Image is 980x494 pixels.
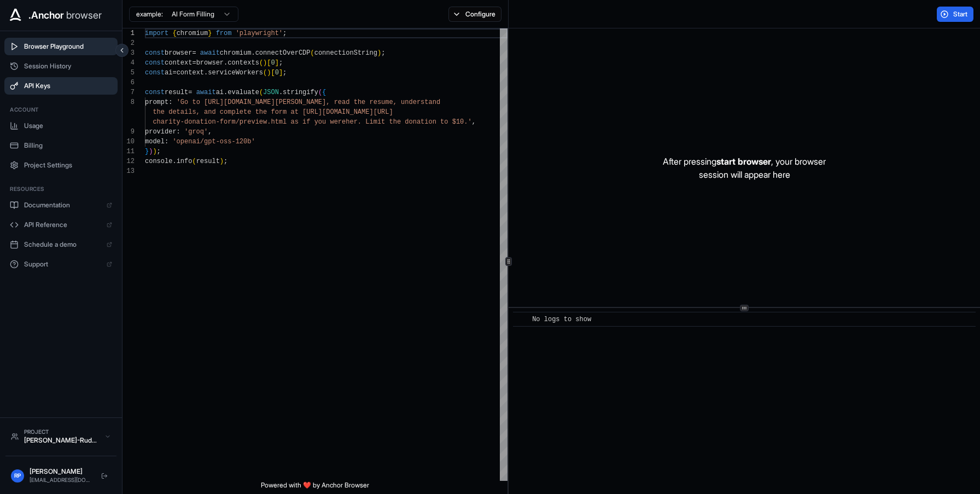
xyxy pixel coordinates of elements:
span: [ [271,69,275,77]
div: 8 [122,97,135,107]
span: = [192,49,196,57]
span: context [177,69,204,77]
span: ( [311,49,314,57]
span: RP [14,472,21,480]
span: browser [196,59,224,67]
div: 5 [122,68,135,78]
span: ] [275,59,279,67]
div: 10 [122,137,135,147]
span: : [165,138,168,146]
span: Browser Playground [24,42,112,51]
div: 13 [122,166,135,176]
button: Project Settings [4,156,118,174]
div: 11 [122,147,135,156]
span: Billing [24,141,112,150]
button: Configure [448,7,501,22]
span: [DOMAIN_NAME][URL] [322,108,393,116]
span: . [224,59,227,67]
span: = [192,59,196,67]
button: Usage [4,117,118,135]
span: ; [381,49,385,57]
span: ( [318,89,322,96]
span: ] [279,69,283,77]
span: 0 [275,69,279,77]
span: const [145,69,165,77]
span: connectOverCDP [255,49,311,57]
div: [PERSON_NAME]-Rudzajs Team [24,436,99,445]
span: , [208,128,212,136]
span: ) [377,49,381,57]
span: result [196,158,220,165]
button: Browser Playground [4,38,118,55]
span: const [145,49,165,57]
div: 1 [122,28,135,38]
div: 12 [122,156,135,166]
span: JSON [263,89,279,96]
span: the details, and complete the form at [URL] [153,108,322,116]
span: : [177,128,180,136]
span: from [216,30,232,37]
span: } [145,148,149,155]
div: 3 [122,48,135,58]
span: chromium [220,49,252,57]
span: await [200,49,220,57]
span: ai [216,89,224,96]
a: Documentation [4,196,118,214]
span: ( [259,89,263,96]
div: Project [24,428,99,436]
span: ) [149,148,153,155]
span: prompt [145,98,168,106]
div: [EMAIL_ADDRESS][DOMAIN_NAME] [30,476,92,484]
a: Support [4,255,118,273]
span: [ [267,59,271,67]
span: console [145,158,172,165]
span: Powered with ❤️ by Anchor Browser [261,481,369,494]
span: } [208,30,212,37]
span: ) [263,59,267,67]
span: serviceWorkers [208,69,263,77]
span: const [145,59,165,67]
span: No logs to show [532,316,591,323]
span: charity-donation-form/preview.html as if you were [153,118,346,126]
span: browser [165,49,192,57]
span: ai [165,69,172,77]
div: 4 [122,58,135,68]
button: Logout [98,469,111,483]
span: { [172,30,176,37]
span: . [279,89,283,96]
span: Support [24,260,101,269]
div: 6 [122,78,135,88]
span: Usage [24,121,112,130]
h3: Account [10,106,112,114]
a: Schedule a demo [4,236,118,253]
span: ) [153,148,156,155]
span: . [172,158,176,165]
button: Start [937,7,973,22]
span: connectionString [314,49,377,57]
button: Project[PERSON_NAME]-Rudzajs Team [5,423,116,449]
div: 7 [122,88,135,97]
div: 9 [122,127,135,137]
span: 'openai/gpt-oss-120b' [172,138,255,146]
span: Documentation [24,201,101,210]
span: await [196,89,216,96]
span: Project Settings [24,161,112,170]
span: ; [279,59,283,67]
span: , [472,118,476,126]
span: { [322,89,326,96]
button: Collapse sidebar [115,44,129,57]
span: . [204,69,208,77]
span: ​ [518,314,524,325]
div: [PERSON_NAME] [30,467,92,476]
span: ; [283,69,287,77]
span: Start [953,10,969,19]
span: browser [66,8,102,23]
span: . [224,89,227,96]
span: import [145,30,168,37]
span: 'Go to [URL][DOMAIN_NAME][PERSON_NAME], re [177,98,342,106]
span: start browser [716,156,771,167]
span: const [145,89,165,96]
span: her. Limit the donation to $10.' [346,118,471,126]
span: ( [263,69,267,77]
span: 0 [271,59,275,67]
